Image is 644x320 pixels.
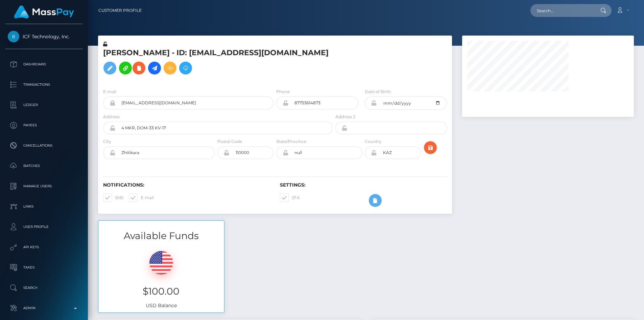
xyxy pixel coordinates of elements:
a: Ledger [5,97,83,113]
div: USD Balance [98,242,224,313]
p: Links [8,201,80,212]
a: Initiate Payout [148,62,161,74]
a: Customer Profile [98,3,142,18]
img: USD.png [149,251,173,275]
p: Transactions [8,80,80,90]
label: E-mail [129,193,154,202]
h3: $100.00 [103,285,219,298]
label: Phone [276,89,290,95]
h5: [PERSON_NAME] - ID: [EMAIL_ADDRESS][DOMAIN_NAME] [103,48,329,78]
a: Transactions [5,76,83,93]
label: City [103,138,111,145]
label: 2FA [280,193,300,202]
p: Manage Users [8,181,80,191]
img: MassPay Logo [14,5,74,19]
a: Batches [5,157,83,174]
p: Dashboard [8,59,80,69]
a: API Keys [5,239,83,256]
label: Date of Birth [365,89,391,95]
a: Taxes [5,259,83,276]
h6: Notifications: [103,182,270,188]
img: ICF Technology, Inc. [8,31,19,42]
p: Admin [8,303,80,313]
p: Cancellations [8,141,80,151]
a: User Profile [5,218,83,235]
label: SMS [103,193,123,202]
input: Search... [530,4,594,17]
a: Dashboard [5,56,83,73]
label: Country [365,138,382,145]
label: Postal Code [217,138,242,145]
a: Payees [5,117,83,134]
p: Taxes [8,262,80,273]
p: Ledger [8,100,80,110]
label: Address [103,114,120,120]
a: Manage Users [5,178,83,195]
span: ICF Technology, Inc. [5,34,83,40]
a: Search [5,279,83,296]
label: E-mail [103,89,116,95]
h3: Available Funds [98,229,224,242]
a: Cancellations [5,137,83,154]
p: User Profile [8,222,80,232]
label: Address 2 [335,114,355,120]
p: Payees [8,120,80,130]
a: Links [5,198,83,215]
a: Admin [5,300,83,317]
p: API Keys [8,242,80,252]
h6: Settings: [280,182,447,188]
label: State/Province [276,138,306,145]
p: Search [8,283,80,293]
p: Batches [8,161,80,171]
